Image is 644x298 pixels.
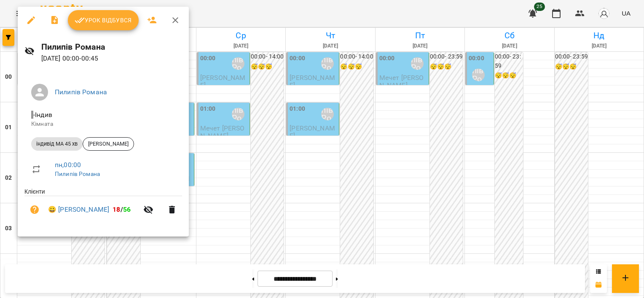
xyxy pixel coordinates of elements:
div: [PERSON_NAME] [83,137,134,151]
span: 56 [123,205,131,213]
button: Урок відбувся [68,10,139,30]
b: / [113,205,131,213]
p: Кімната [31,120,175,128]
a: Пилипів Романа [55,170,100,177]
ul: Клієнти [24,187,182,226]
a: Пилипів Романа [55,88,107,96]
span: індивід МА 45 хв [31,140,83,148]
span: Урок відбувся [75,15,132,25]
span: [PERSON_NAME] [83,140,134,148]
a: 😀 [PERSON_NAME] [48,205,109,215]
button: Візит ще не сплачено. Додати оплату? [24,200,45,220]
h6: Пилипів Романа [41,40,182,53]
a: пн , 00:00 [55,161,81,169]
span: - Індив [31,111,54,119]
p: [DATE] 00:00 - 00:45 [41,53,182,64]
span: 18 [113,205,120,213]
